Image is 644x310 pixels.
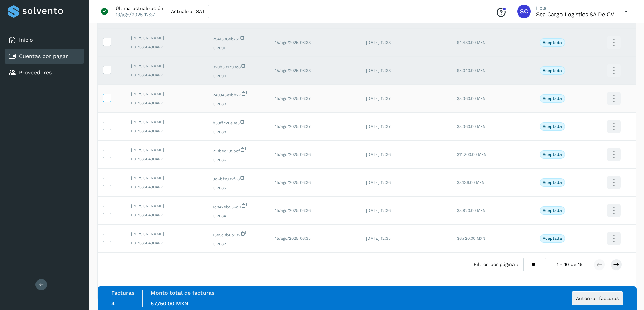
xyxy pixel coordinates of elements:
span: C 2091 [213,45,264,51]
span: 219bed139bcf [213,146,264,154]
span: [DATE] 12:37 [366,124,391,129]
span: 15/ago/2025 06:37 [275,124,311,129]
span: $3,136.00 MXN [457,180,485,185]
span: 15/ago/2025 06:38 [275,40,311,45]
span: $11,200.00 MXN [457,152,487,157]
span: 240345e1bb27 [213,90,264,98]
p: 13/ago/2025 12:37 [116,11,155,18]
span: [PERSON_NAME] [131,175,202,181]
span: Autorizar facturas [576,296,619,301]
span: [PERSON_NAME] [131,147,202,153]
span: [PERSON_NAME] [131,231,202,237]
div: Cuentas por pagar [5,49,84,64]
span: PUPC8504304R7 [131,240,202,246]
span: $4,480.00 MXN [457,40,486,45]
span: 1c842eb936d0 [213,202,264,210]
span: C 2089 [213,101,264,107]
a: Cuentas por pagar [19,53,68,59]
div: Inicio [5,33,84,48]
span: 4 [111,300,115,307]
span: Actualizar SAT [171,9,205,14]
span: 15e5c9b0b192 [213,230,264,238]
span: 1 - 10 de 16 [557,261,583,268]
span: 15/ago/2025 06:36 [275,180,311,185]
label: Monto total de facturas [151,290,214,296]
span: PUPC8504304R7 [131,128,202,134]
span: $6,720.00 MXN [457,236,485,241]
span: PUPC8504304R7 [131,156,202,162]
span: [PERSON_NAME] [131,91,202,97]
a: Proveedores [19,69,52,76]
p: Hola, [536,5,614,11]
button: Autorizar facturas [572,291,623,305]
span: 15/ago/2025 06:36 [275,152,311,157]
span: b33ff720e9e5 [213,118,264,126]
span: [DATE] 12:36 [366,152,391,157]
span: C 2082 [213,241,264,247]
span: PUPC8504304R7 [131,212,202,218]
span: 15/ago/2025 06:37 [275,96,311,101]
span: C 2085 [213,185,264,191]
span: PUPC8504304R7 [131,44,202,50]
p: Aceptada [543,68,562,73]
span: [PERSON_NAME] [131,35,202,41]
p: Aceptada [543,96,562,101]
span: $3,360.00 MXN [457,124,486,129]
span: [PERSON_NAME] [131,63,202,69]
span: PUPC8504304R7 [131,100,202,106]
span: 15/ago/2025 06:38 [275,68,311,73]
span: [PERSON_NAME] [131,119,202,125]
p: Sea Cargo Logistics SA de CV [536,11,614,18]
span: C 2084 [213,213,264,219]
a: Inicio [19,37,33,43]
span: [DATE] 12:36 [366,180,391,185]
span: PUPC8504304R7 [131,184,202,190]
span: C 2090 [213,73,264,79]
span: $3,920.00 MXN [457,208,486,213]
p: Aceptada [543,208,562,213]
span: C 2088 [213,129,264,135]
span: 57,750.00 MXN [151,300,188,307]
label: Facturas [111,290,134,296]
p: Aceptada [543,180,562,185]
p: Aceptada [543,152,562,157]
span: [DATE] 12:38 [366,40,391,45]
span: [DATE] 12:37 [366,96,391,101]
p: Aceptada [543,40,562,45]
span: 920b391799c8 [213,62,264,70]
span: 2541596eb751 [213,34,264,42]
span: $5,040.00 MXN [457,68,486,73]
span: 3d6bf1992f38 [213,174,264,182]
span: [DATE] 12:38 [366,68,391,73]
span: 15/ago/2025 06:36 [275,208,311,213]
span: 15/ago/2025 06:35 [275,236,311,241]
span: [PERSON_NAME] [131,203,202,209]
span: PUPC8504304R7 [131,72,202,78]
span: $3,360.00 MXN [457,96,486,101]
span: Filtros por página : [474,261,518,268]
button: Actualizar SAT [167,5,209,18]
p: Última actualización [116,5,163,11]
p: Aceptada [543,124,562,129]
span: C 2086 [213,157,264,163]
div: Proveedores [5,65,84,80]
span: [DATE] 12:35 [366,236,391,241]
span: [DATE] 12:36 [366,208,391,213]
p: Aceptada [543,236,562,241]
